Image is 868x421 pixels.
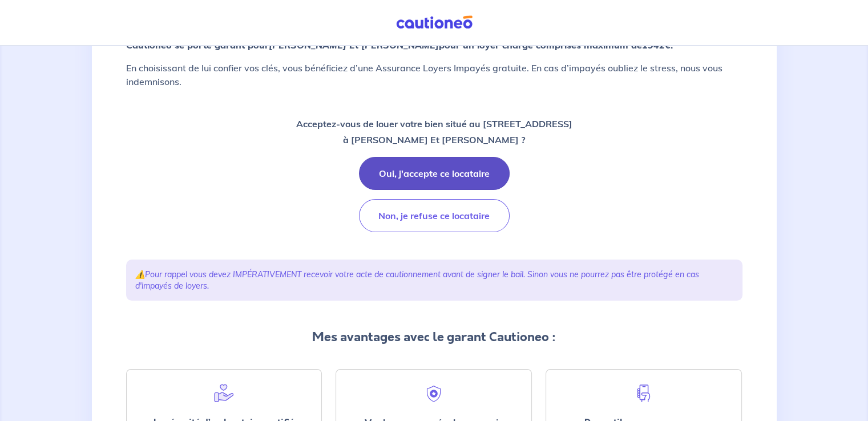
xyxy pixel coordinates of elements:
button: Non, je refuse ce locataire [359,199,510,232]
img: Cautioneo [391,15,477,30]
img: help.svg [213,383,234,403]
p: En choisissant de lui confier vos clés, vous bénéficiez d’une Assurance Loyers Impayés gratuite. ... [126,61,742,88]
em: Pour rappel vous devez IMPÉRATIVEMENT recevoir votre acte de cautionnement avant de signer le bai... [135,269,699,291]
img: security.svg [423,383,444,404]
img: hand-phone-blue.svg [633,383,654,403]
button: Oui, j'accepte ce locataire [359,157,510,190]
p: ⚠️ [135,269,733,292]
p: Mes avantages avec le garant Cautioneo : [126,328,742,346]
p: Acceptez-vous de louer votre bien situé au [STREET_ADDRESS] à [PERSON_NAME] Et [PERSON_NAME] ? [296,116,572,148]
